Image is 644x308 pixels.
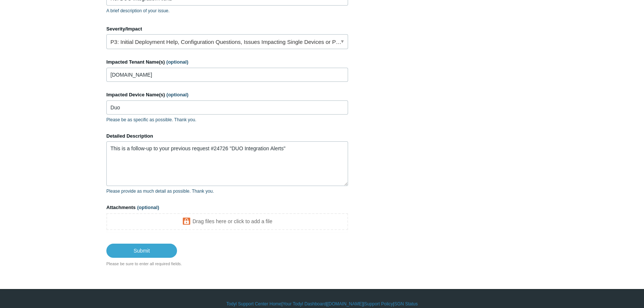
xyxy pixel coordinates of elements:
a: SGN Status [394,301,418,307]
p: Please provide as much detail as possible. Thank you. [106,188,348,195]
a: Support Policy [364,301,393,307]
span: (optional) [167,92,189,97]
a: Your Todyl Dashboard [283,301,326,307]
label: Detailed Description [106,132,348,140]
input: Submit [106,244,177,258]
p: Please be as specific as possible. Thank you. [106,116,348,123]
a: Todyl Support Center Home [226,301,281,307]
label: Impacted Tenant Name(s) [106,58,348,66]
label: Attachments [106,204,348,211]
a: [DOMAIN_NAME] [327,301,363,307]
span: (optional) [166,59,188,65]
label: Impacted Device Name(s) [106,91,348,99]
span: (optional) [137,205,159,210]
a: P3: Initial Deployment Help, Configuration Questions, Issues Impacting Single Devices or Past Out... [106,34,348,49]
label: Severity/Impact [106,25,348,33]
div: | | | | [106,301,538,307]
textarea: This is a follow-up to your previous request #24726 "DUO Integration Alerts" [106,141,348,186]
p: A brief description of your issue. [106,7,348,14]
div: Please be sure to enter all required fields. [106,261,348,267]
